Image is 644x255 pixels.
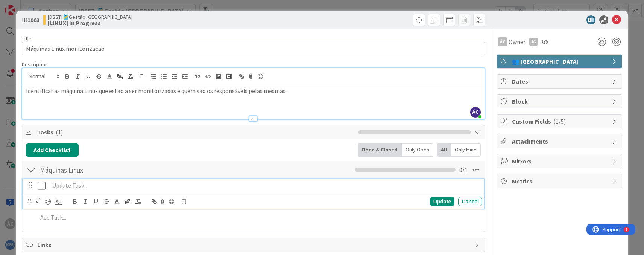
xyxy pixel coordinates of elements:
span: Metrics [512,177,608,186]
span: ( 1/5 ) [553,118,566,125]
div: JG [529,38,538,46]
b: [LINUX] In Progress [48,20,132,26]
div: 1 [39,3,41,9]
span: Description [22,61,48,68]
button: Add Checklist [26,143,79,157]
div: Only Open [402,143,433,157]
span: Links [37,240,471,249]
div: Cancel [458,197,482,206]
div: Only Mine [451,143,481,157]
p: Identificar as máquina Linux que estão a ser monitorizadas e quem são os responsáveis pelas mesmas. [26,87,481,95]
span: Tasks [37,128,354,137]
span: ( 1 ) [56,128,63,136]
span: [DSST]🎽Gestão [GEOGRAPHIC_DATA] [48,14,132,20]
span: Block [512,97,608,106]
div: Update [430,197,454,206]
span: Attachments [512,137,608,146]
span: ID [22,15,39,24]
input: type card name here... [22,42,485,55]
span: 0 / 1 [459,165,468,174]
span: Custom Fields [512,117,608,126]
span: Support [16,1,34,10]
span: Mirrors [512,157,608,166]
div: Open & Closed [358,143,402,157]
div: All [437,143,451,157]
label: Title [22,35,32,42]
span: Dates [512,77,608,86]
input: Add Checklist... [37,163,207,177]
span: Owner [509,37,526,46]
div: ÁC [498,37,507,46]
span: ÁC [470,107,481,118]
span: 👥 [GEOGRAPHIC_DATA] [512,57,608,66]
b: 1903 [27,16,39,24]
